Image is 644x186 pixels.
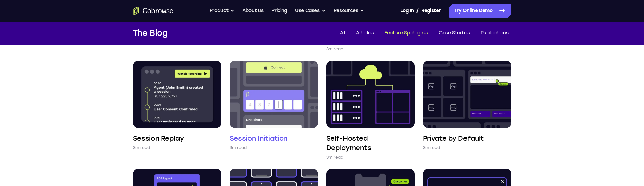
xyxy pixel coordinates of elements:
a: Publications [478,28,511,39]
a: Self-Hosted Deployments 3m read [326,61,415,161]
img: Self-Hosted Deployments [326,61,415,128]
img: Private by Default [423,61,511,128]
h4: Self-Hosted Deployments [326,134,415,153]
p: 3m read [133,144,150,151]
span: / [416,7,419,15]
a: Session Initiation 3m read [230,61,318,151]
a: About us [242,4,263,18]
p: 3m read [423,144,440,151]
button: Resources [334,4,364,18]
a: All [337,28,348,39]
button: Product [210,4,235,18]
p: 3m read [230,144,247,151]
img: Session Initiation [230,61,318,128]
img: Session Replay [133,61,221,128]
a: Go to the home page [133,7,173,15]
a: Register [421,4,441,18]
a: Try Online Demo [449,4,511,18]
p: 3m read [326,46,344,52]
a: Session Replay 3m read [133,61,221,151]
a: Pricing [271,4,287,18]
h4: Session Initiation [230,134,288,143]
a: Case Studies [436,28,473,39]
h4: Session Replay [133,134,184,143]
button: Use Cases [295,4,326,18]
p: 3m read [326,154,344,161]
a: Feature Spotlights [382,28,431,39]
a: Log In [400,4,414,18]
h1: The Blog [133,27,168,39]
a: Articles [353,28,376,39]
a: Private by Default 3m read [423,61,511,151]
h4: Private by Default [423,134,484,143]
